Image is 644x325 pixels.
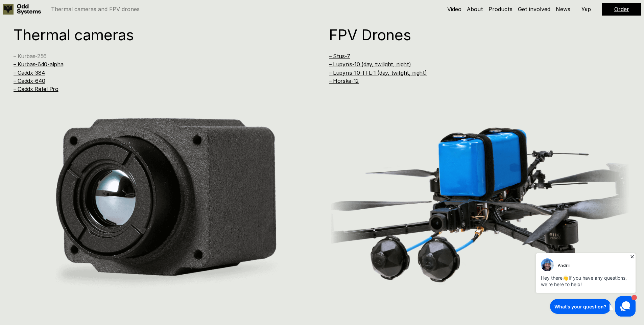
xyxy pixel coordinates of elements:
a: – Kurbas-256 [14,53,47,60]
a: Products [488,6,512,13]
p: Thermal cameras and FPV drones [51,6,140,12]
a: News [556,6,570,13]
a: Get involved [518,6,550,13]
a: – Stus-7 [329,53,350,60]
iframe: HelpCrunch [534,251,637,318]
a: – Horska-12 [329,77,359,84]
a: About [467,6,483,13]
a: – Kurbas-640-alpha [14,61,63,68]
p: Укр [581,6,591,12]
a: Video [447,6,461,13]
a: – Caddx-384 [14,69,45,76]
a: – Lupynis-10 (day, twilight, night) [329,61,411,68]
h1: FPV Drones [329,27,613,42]
a: – Caddx Ratel Pro [14,86,58,92]
a: – Lupynis-10-TFL-1 (day, twilight, night) [329,69,427,76]
h1: Thermal cameras [14,27,297,42]
a: Order [614,6,629,13]
a: – Caddx-640 [14,77,45,84]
